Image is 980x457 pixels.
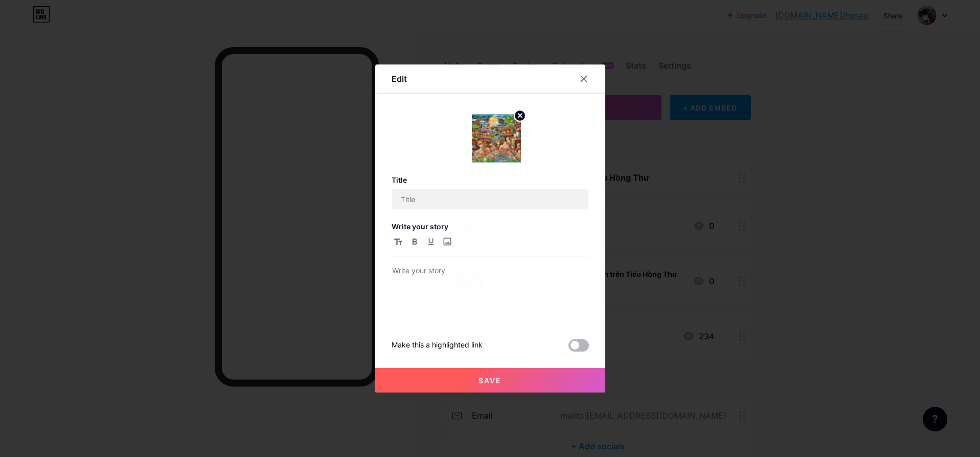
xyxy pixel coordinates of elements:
[392,222,589,231] h3: Write your story
[392,189,588,209] input: Title
[478,376,502,385] span: Save
[472,114,521,163] img: link_thumbnail
[392,73,407,85] div: Edit
[392,339,483,352] div: Make this a highlighted link
[375,368,605,393] button: Save
[392,176,589,184] h3: Title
